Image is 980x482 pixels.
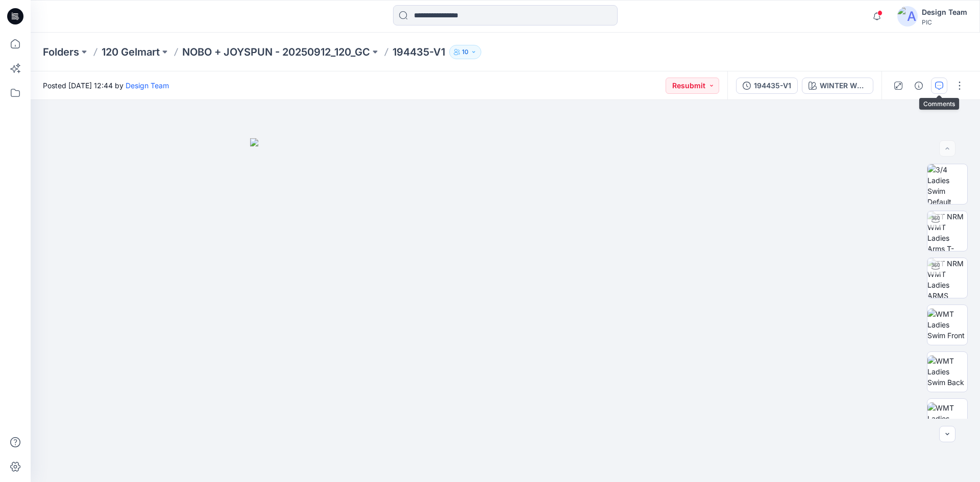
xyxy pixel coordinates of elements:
div: 194435-V1 [754,80,791,91]
img: WMT Ladies Swim Front [927,309,967,341]
img: TT NRM WMT Ladies ARMS DOWN [927,258,967,298]
a: 120 Gelmart [102,45,160,59]
div: WINTER WHITE [820,80,867,91]
img: avatar [897,6,918,27]
div: PIC [922,18,967,26]
button: 194435-V1 [736,78,798,94]
img: WMT Ladies Swim Back [927,356,967,388]
a: Folders [43,45,79,59]
button: 10 [449,45,481,59]
p: 10 [462,46,469,58]
button: WINTER WHITE [802,78,873,94]
img: WMT Ladies Swim Left [927,402,967,435]
div: Design Team [922,6,967,18]
img: TT NRM WMT Ladies Arms T-POSE [927,211,967,251]
a: Design Team [126,81,169,90]
a: NOBO + JOYSPUN - 20250912_120_GC [182,45,370,59]
img: 3/4 Ladies Swim Default [927,164,967,204]
button: Details [911,78,927,94]
p: 194435-V1 [393,45,445,59]
span: Posted [DATE] 12:44 by [43,80,169,91]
